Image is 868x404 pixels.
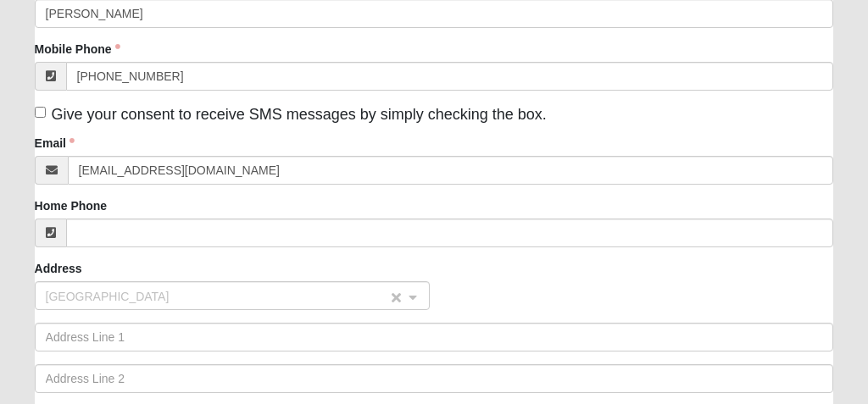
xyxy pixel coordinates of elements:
label: Mobile Phone [35,41,120,58]
input: Address Line 2 [35,364,834,393]
label: Email [35,135,75,152]
label: Home Phone [35,197,108,214]
input: Address Line 1 [35,323,834,351]
span: United States [46,287,388,306]
input: Give your consent to receive SMS messages by simply checking the box. [35,107,46,118]
label: Address [35,260,82,277]
span: Give your consent to receive SMS messages by simply checking the box. [52,106,547,123]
